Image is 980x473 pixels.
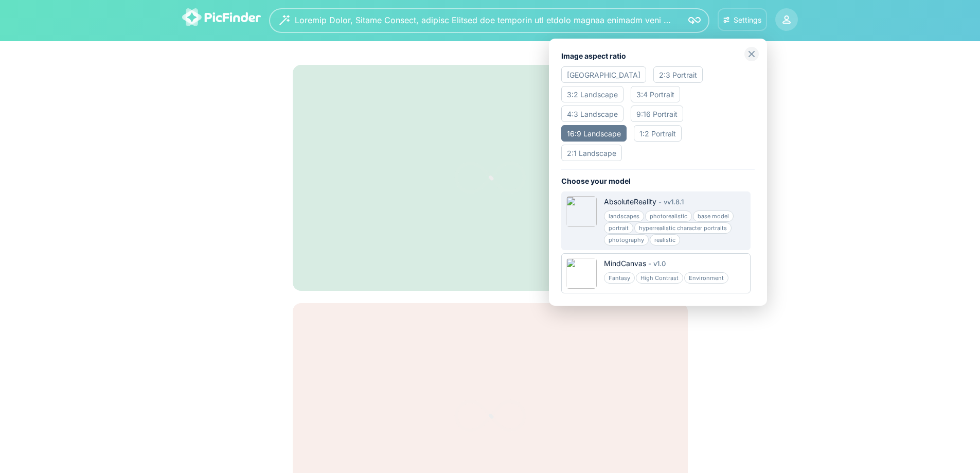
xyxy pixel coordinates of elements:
[634,125,682,142] div: 1:2 Portrait
[604,222,633,234] div: portrait
[645,211,692,222] div: photorealistic
[561,145,622,161] div: 2:1 Landscape
[664,197,684,207] div: v v1.8.1
[561,51,755,61] div: Image aspect ratio
[561,86,623,102] div: 3:2 Landscape
[646,258,653,269] div: -
[566,196,597,227] img: 68361c9274fc8-1200x1509.jpg
[604,272,635,284] div: Fantasy
[604,197,656,207] div: AbsoluteReality
[566,258,597,289] img: 6563a2d355b76-2048x2048.jpg
[561,125,627,142] div: 16:9 Landscape
[561,176,755,186] div: Choose your model
[604,234,649,246] div: photography
[653,258,666,269] div: v 1.0
[636,272,683,284] div: High Contrast
[693,211,734,222] div: base model
[653,66,703,83] div: 2:3 Portrait
[650,234,680,246] div: realistic
[561,106,623,122] div: 4:3 Landscape
[604,211,644,222] div: landscapes
[561,66,646,83] div: [GEOGRAPHIC_DATA]
[631,106,683,122] div: 9:16 Portrait
[604,258,646,269] div: MindCanvas
[631,86,680,102] div: 3:4 Portrait
[744,47,759,61] img: close-grey.svg
[684,272,728,284] div: Environment
[634,222,732,234] div: hyperrealistic character portraits
[656,197,664,207] div: -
